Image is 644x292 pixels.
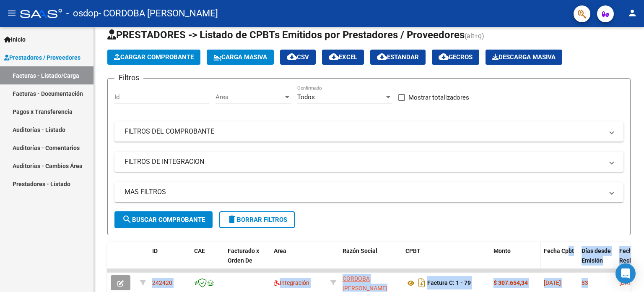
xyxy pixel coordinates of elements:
span: Prestadores / Proveedores [4,53,80,62]
button: Descarga Masiva [486,50,562,65]
span: [DATE] [544,279,561,286]
span: Descarga Masiva [492,53,556,61]
datatable-header-cell: Area [270,242,327,279]
mat-icon: delete [227,214,237,224]
span: PRESTADORES -> Listado de CPBTs Emitidos por Prestadores / Proveedores [107,29,465,41]
mat-expansion-panel-header: MAS FILTROS [114,182,623,202]
mat-panel-title: FILTROS DE INTEGRACION [125,157,603,166]
mat-expansion-panel-header: FILTROS DE INTEGRACION [114,152,623,172]
span: (alt+q) [465,32,484,40]
mat-panel-title: FILTROS DEL COMPROBANTE [125,127,603,136]
datatable-header-cell: Fecha Cpbt [540,242,578,279]
span: Gecros [439,53,473,61]
datatable-header-cell: Monto [490,242,540,279]
span: Inicio [4,35,26,44]
span: - osdop [66,4,99,23]
strong: $ 307.654,34 [493,279,528,286]
mat-panel-title: MAS FILTROS [125,187,603,197]
span: Monto [493,247,511,254]
span: CPBT [405,247,421,254]
datatable-header-cell: Razón Social [339,242,402,279]
div: 27338249271 [343,274,399,292]
span: Días desde Emisión [582,247,611,264]
span: Fecha Recibido [619,247,643,264]
mat-icon: cloud_download [287,52,297,62]
mat-icon: menu [7,8,17,18]
datatable-header-cell: ID [149,242,191,279]
mat-icon: cloud_download [377,52,387,62]
span: CSV [287,53,309,61]
datatable-header-cell: Facturado x Orden De [224,242,270,279]
span: 83 [582,279,588,286]
span: Cargar Comprobante [114,53,194,61]
datatable-header-cell: Días desde Emisión [578,242,616,279]
span: Buscar Comprobante [122,216,205,224]
span: Area [216,93,283,101]
span: Area [274,247,286,254]
datatable-header-cell: CPBT [402,242,490,279]
app-download-masive: Descarga masiva de comprobantes (adjuntos) [486,50,562,65]
button: Buscar Comprobante [114,211,213,228]
span: EXCEL [329,53,357,61]
button: CSV [280,50,316,65]
span: CORDOBA [PERSON_NAME] [343,275,387,292]
button: Borrar Filtros [219,211,295,228]
button: Cargar Comprobante [107,50,200,65]
mat-expansion-panel-header: FILTROS DEL COMPROBANTE [114,121,623,142]
span: Fecha Cpbt [544,247,574,254]
strong: Factura C: 1 - 79 [427,280,471,287]
span: Carga Masiva [213,53,267,61]
mat-icon: cloud_download [439,52,449,62]
span: Mostrar totalizadores [408,92,469,103]
span: 242420 [152,279,172,286]
button: Carga Masiva [207,50,274,65]
span: Razón Social [343,247,377,254]
mat-icon: cloud_download [329,52,339,62]
span: - CORDOBA [PERSON_NAME] [99,4,218,23]
mat-icon: search [122,214,132,224]
span: Integración [274,279,309,286]
datatable-header-cell: CAE [191,242,224,279]
button: EXCEL [322,50,364,65]
button: Estandar [370,50,426,65]
h3: Filtros [114,72,143,84]
span: Todos [297,93,315,101]
span: Facturado x Orden De [228,247,259,264]
div: Open Intercom Messenger [615,263,636,284]
button: Gecros [432,50,479,65]
mat-icon: person [627,8,637,18]
span: ID [152,247,158,254]
span: CAE [194,247,205,254]
span: Estandar [377,53,419,61]
span: Borrar Filtros [227,216,287,224]
i: Descargar documento [416,276,427,289]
